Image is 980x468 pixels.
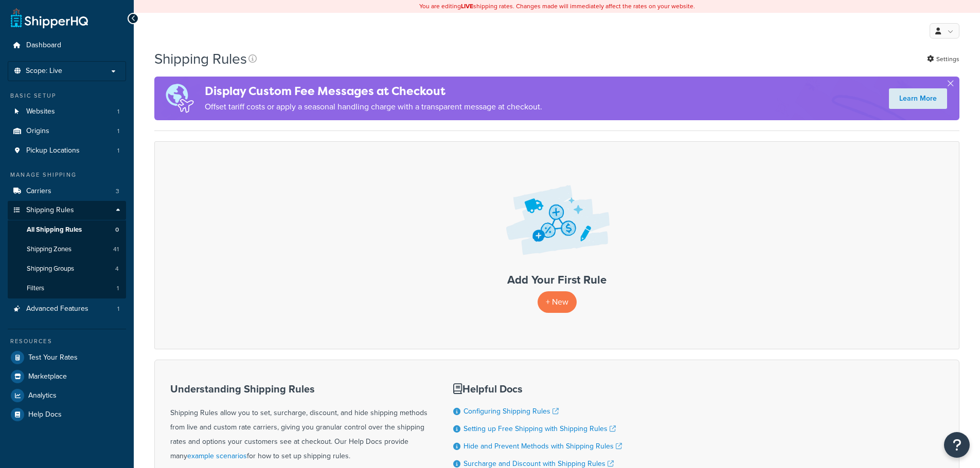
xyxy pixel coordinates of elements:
[8,102,126,121] a: Websites 1
[28,410,62,419] span: Help Docs
[26,206,74,215] span: Shipping Rules
[8,36,126,55] a: Dashboard
[8,240,126,259] a: Shipping Zones 41
[8,367,126,386] a: Marketplace
[26,127,49,136] span: Origins
[8,240,126,259] li: Shipping Zones
[8,337,126,346] div: Resources
[8,405,126,424] a: Help Docs
[117,127,119,136] span: 1
[27,226,82,234] span: All Shipping Rules
[8,299,126,319] li: Advanced Features
[8,122,126,141] a: Origins 1
[116,187,119,196] span: 3
[26,187,51,196] span: Carriers
[26,107,55,116] span: Websites
[8,259,126,278] li: Shipping Groups
[8,348,126,367] a: Test Your Rates
[117,146,119,155] span: 1
[205,83,542,100] h4: Display Custom Fee Messages at Checkout
[464,423,616,434] a: Setting up Free Shipping with Shipping Rules
[927,52,959,66] a: Settings
[154,77,205,120] img: duties-banner-06bc72dcb5fe05cb3f9472aba00be2ae8eb53ab6f0d8bb03d382ba314ac3c341.png
[944,432,970,458] button: Open Resource Center
[28,353,78,362] span: Test Your Rates
[26,41,61,50] span: Dashboard
[8,220,126,239] li: All Shipping Rules
[889,88,947,109] a: Learn More
[453,383,622,395] h3: Helpful Docs
[8,182,126,201] li: Carriers
[11,8,88,28] a: ShipperHQ Home
[464,441,622,452] a: Hide and Prevent Methods with Shipping Rules
[205,100,542,114] p: Offset tariff costs or apply a seasonal handling charge with a transparent message at checkout.
[8,279,126,298] li: Filters
[8,279,126,298] a: Filters 1
[26,67,62,76] span: Scope: Live
[464,406,559,417] a: Configuring Shipping Rules
[165,274,949,286] h3: Add Your First Rule
[8,201,126,220] a: Shipping Rules
[8,141,126,160] a: Pickup Locations 1
[170,383,427,463] div: Shipping Rules allow you to set, surcharge, discount, and hide shipping methods from live and cus...
[115,265,119,273] span: 4
[27,284,44,293] span: Filters
[8,259,126,278] a: Shipping Groups 4
[28,372,67,381] span: Marketplace
[8,182,126,201] a: Carriers 3
[113,245,119,254] span: 41
[154,49,247,69] h1: Shipping Rules
[26,305,88,313] span: Advanced Features
[8,220,126,239] a: All Shipping Rules 0
[538,291,577,312] p: + New
[27,265,74,273] span: Shipping Groups
[8,171,126,179] div: Manage Shipping
[26,146,80,155] span: Pickup Locations
[115,226,119,234] span: 0
[117,284,119,293] span: 1
[170,383,427,395] h3: Understanding Shipping Rules
[8,201,126,298] li: Shipping Rules
[117,305,119,313] span: 1
[8,386,126,405] a: Analytics
[8,299,126,319] a: Advanced Features 1
[461,2,473,11] b: LIVE
[8,141,126,160] li: Pickup Locations
[117,107,119,116] span: 1
[8,102,126,121] li: Websites
[187,451,247,461] a: example scenarios
[28,391,57,400] span: Analytics
[8,122,126,141] li: Origins
[8,91,126,100] div: Basic Setup
[27,245,72,254] span: Shipping Zones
